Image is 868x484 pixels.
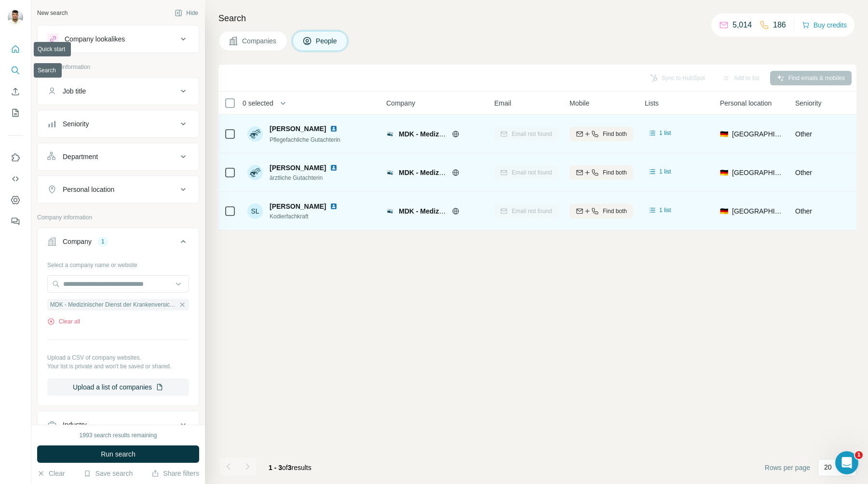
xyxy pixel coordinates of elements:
[97,237,108,246] div: 1
[835,451,858,474] iframe: Intercom live chat
[8,213,23,230] button: Feedback
[50,300,176,309] span: MDK - Medizinischer Dienst der Krankenversicherung [GEOGRAPHIC_DATA] e.V. Hauptverwaltung
[330,202,338,210] img: LinkedIn logo
[8,191,23,209] button: Dashboard
[63,152,98,161] div: Department
[316,36,338,46] span: People
[386,130,394,138] img: Logo of MDK - Medizinischer Dienst der Krankenversicherung Mecklenburg-Vorpommern e.V. Hauptverwa...
[63,86,86,96] div: Job title
[659,206,671,215] span: 1 list
[38,112,199,135] button: Seniority
[168,6,205,20] button: Hide
[330,164,338,172] img: LinkedIn logo
[270,174,341,182] span: ärztliche Gutachterin
[8,10,23,25] img: Avatar
[720,206,728,216] span: 🇩🇪
[80,431,157,440] div: 1993 search results remaining
[63,237,92,246] div: Company
[247,126,263,142] img: Avatar
[37,469,65,478] button: Clear
[270,202,326,211] span: [PERSON_NAME]
[795,207,812,215] span: Other
[270,136,340,143] span: Pflegefachliche Gutachterin
[8,149,23,166] button: Use Surfe on LinkedIn
[732,129,784,139] span: [GEOGRAPHIC_DATA]
[242,36,277,46] span: Companies
[243,98,273,108] span: 0 selected
[8,104,23,121] button: My lists
[399,130,715,138] span: MDK - Medizinischer Dienst der Krankenversicherung [GEOGRAPHIC_DATA] e.V. Hauptverwaltung
[269,464,312,471] span: results
[732,19,752,31] p: 5,014
[47,353,189,362] p: Upload a CSV of company websites.
[151,469,199,478] button: Share filters
[330,125,338,133] img: LinkedIn logo
[270,212,341,221] span: Kodierfachkraft
[386,98,415,108] span: Company
[38,145,199,168] button: Department
[659,129,671,137] span: 1 list
[47,362,189,371] p: Your list is private and won't be saved or shared.
[270,163,326,173] span: [PERSON_NAME]
[795,169,812,176] span: Other
[802,18,847,32] button: Buy credits
[732,168,784,177] span: [GEOGRAPHIC_DATA]
[603,207,627,215] span: Find both
[247,165,263,180] img: Avatar
[37,213,199,222] p: Company information
[399,207,715,215] span: MDK - Medizinischer Dienst der Krankenversicherung [GEOGRAPHIC_DATA] e.V. Hauptverwaltung
[8,170,23,188] button: Use Surfe API
[659,167,671,176] span: 1 list
[288,464,292,471] span: 3
[570,204,633,218] button: Find both
[732,206,784,216] span: [GEOGRAPHIC_DATA]
[645,98,659,108] span: Lists
[63,119,89,129] div: Seniority
[570,127,633,141] button: Find both
[47,257,189,269] div: Select a company name or website
[47,317,80,326] button: Clear all
[37,445,199,463] button: Run search
[795,130,812,138] span: Other
[101,449,136,459] span: Run search
[38,230,199,257] button: Company1
[603,168,627,177] span: Find both
[855,451,863,459] span: 1
[38,80,199,103] button: Job title
[269,464,282,471] span: 1 - 3
[83,469,133,478] button: Save search
[247,203,263,219] div: SL
[795,98,821,108] span: Seniority
[37,9,68,17] div: New search
[570,98,589,108] span: Mobile
[773,19,786,31] p: 186
[63,420,87,430] div: Industry
[282,464,288,471] span: of
[38,27,199,51] button: Company lookalikes
[720,168,728,177] span: 🇩🇪
[8,83,23,100] button: Enrich CSV
[765,463,810,472] span: Rows per page
[8,40,23,58] button: Quick start
[720,98,772,108] span: Personal location
[38,413,199,436] button: Industry
[824,462,832,472] p: 20
[218,12,856,25] h4: Search
[8,62,23,79] button: Search
[570,165,633,180] button: Find both
[399,169,715,176] span: MDK - Medizinischer Dienst der Krankenversicherung [GEOGRAPHIC_DATA] e.V. Hauptverwaltung
[386,207,394,215] img: Logo of MDK - Medizinischer Dienst der Krankenversicherung Mecklenburg-Vorpommern e.V. Hauptverwa...
[270,124,326,134] span: [PERSON_NAME]
[494,98,511,108] span: Email
[603,130,627,138] span: Find both
[47,378,189,396] button: Upload a list of companies
[386,169,394,176] img: Logo of MDK - Medizinischer Dienst der Krankenversicherung Mecklenburg-Vorpommern e.V. Hauptverwa...
[38,178,199,201] button: Personal location
[63,185,114,194] div: Personal location
[720,129,728,139] span: 🇩🇪
[37,63,199,71] p: Personal information
[65,34,125,44] div: Company lookalikes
